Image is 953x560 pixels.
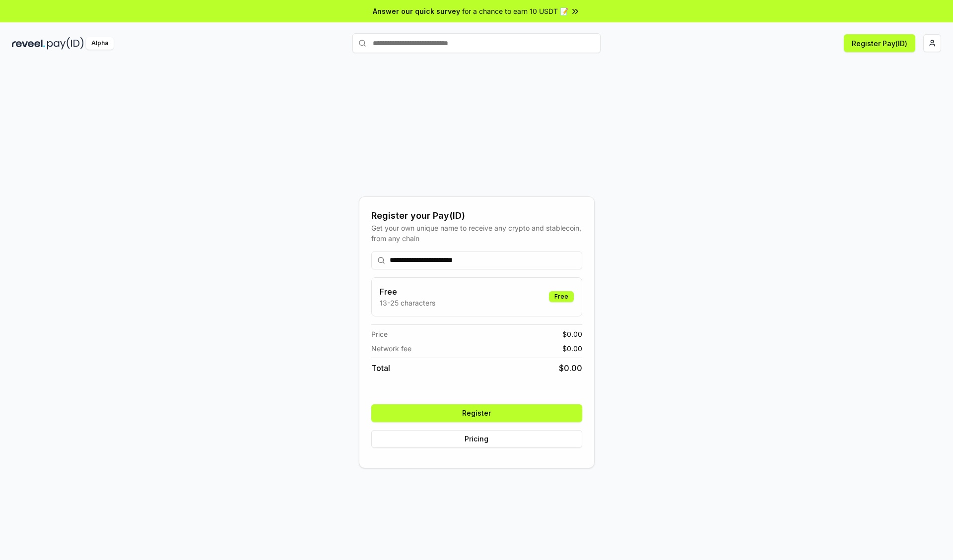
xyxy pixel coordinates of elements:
[371,343,411,354] span: Network fee
[86,37,114,50] div: Alpha
[371,404,582,422] button: Register
[380,298,435,308] p: 13-25 characters
[562,343,582,354] span: $ 0.00
[371,223,582,244] div: Get your own unique name to receive any crypto and stablecoin, from any chain
[371,329,388,339] span: Price
[371,430,582,448] button: Pricing
[462,6,568,16] span: for a chance to earn 10 USDT 📝
[371,209,582,223] div: Register your Pay(ID)
[380,286,435,298] h3: Free
[562,329,582,339] span: $ 0.00
[371,362,390,374] span: Total
[844,34,915,52] button: Register Pay(ID)
[47,37,84,50] img: pay_id
[373,6,460,16] span: Answer our quick survey
[559,362,582,374] span: $ 0.00
[549,291,574,302] div: Free
[12,37,45,50] img: reveel_dark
